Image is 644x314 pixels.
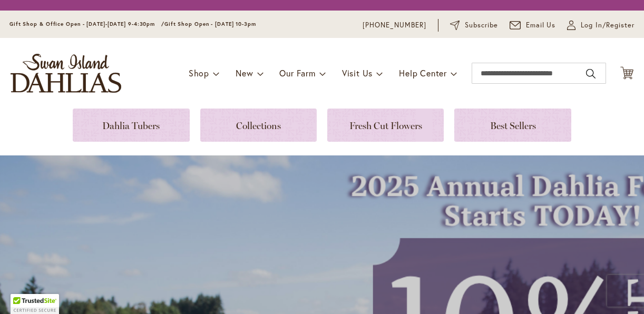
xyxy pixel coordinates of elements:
span: Subscribe [465,20,498,31]
span: Gift Shop Open - [DATE] 10-3pm [164,21,256,27]
a: Subscribe [450,20,498,31]
div: TrustedSite Certified [11,294,59,314]
span: Shop [189,67,209,78]
span: Log In/Register [581,20,635,31]
span: Visit Us [342,67,373,78]
span: Help Center [399,67,447,78]
span: Our Farm [279,67,315,78]
a: [PHONE_NUMBER] [363,20,426,31]
span: Gift Shop & Office Open - [DATE]-[DATE] 9-4:30pm / [9,21,164,27]
span: Email Us [526,20,556,31]
a: Log In/Register [567,20,635,31]
a: Email Us [510,20,556,31]
a: store logo [11,54,121,93]
button: Search [586,65,596,82]
span: New [236,67,253,78]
